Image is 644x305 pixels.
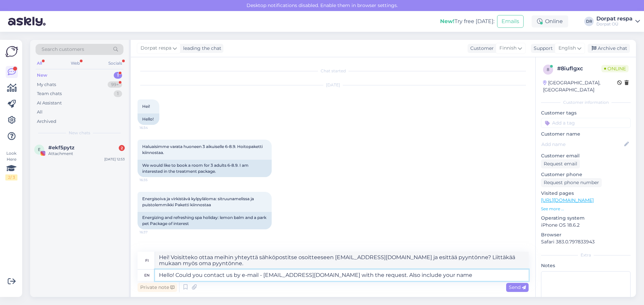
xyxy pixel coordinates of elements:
[541,262,631,269] p: Notes
[541,131,631,138] p: Customer name
[138,283,177,292] div: Private note
[114,72,122,79] div: 1
[142,144,264,155] span: Haluaisimme varata huoneen 3 aikuiselle 6-8.9. Hoitopaketti kiinnostaa.
[541,141,623,148] input: Add name
[37,100,62,106] div: AI Assistant
[5,150,17,180] div: Look Here
[140,125,165,130] span: 16:34
[145,255,149,266] div: fi
[588,44,630,53] div: Archive chat
[541,99,631,105] div: Customer information
[138,160,272,177] div: We would like to book a room for 3 adults 6-8.9. I am interested in the treatment package.
[142,196,255,207] span: Energisoiva ja virkistävä kylpyläloma: sitruunamelissa ja puistolemmikki Paketti kiinnostaa
[5,45,18,58] img: Askly Logo
[541,215,631,222] p: Operating system
[541,171,631,178] p: Customer phone
[541,231,631,238] p: Browser
[36,59,43,68] div: All
[541,206,631,212] p: See more ...
[37,81,56,88] div: My chats
[142,104,150,109] span: Hei!
[155,252,529,269] textarea: Hei! Voisitteko ottaa meihin yhteyttä sähköpostitse osoitteeseen [EMAIL_ADDRESS][DOMAIN_NAME] ja ...
[48,145,74,151] span: #ekf5pytz
[140,230,165,235] span: 16:37
[140,177,165,182] span: 16:35
[119,145,125,151] div: 2
[541,178,602,187] div: Request phone number
[141,45,171,52] span: Dorpat respa
[38,147,41,152] span: e
[509,284,526,290] span: Send
[531,45,553,52] div: Support
[138,82,529,88] div: [DATE]
[499,45,517,52] span: Finnish
[5,174,17,180] div: 2 / 3
[596,21,633,27] div: Dorpat OÜ
[541,252,631,258] div: Extra
[596,16,633,21] div: Dorpat respa
[114,90,122,97] div: 1
[37,118,56,125] div: Archived
[558,45,576,52] span: English
[138,113,159,125] div: Hello!
[144,270,150,281] div: en
[541,190,631,197] p: Visited pages
[601,65,629,72] span: Online
[104,157,125,162] div: [DATE] 12:53
[543,79,617,93] div: [GEOGRAPHIC_DATA], [GEOGRAPHIC_DATA]
[107,59,123,68] div: Socials
[541,238,631,245] p: Safari 383.0.797833943
[69,59,81,68] div: Web
[138,68,529,74] div: Chat started
[42,46,84,53] span: Search customers
[108,81,122,88] div: 99+
[37,72,47,79] div: New
[37,109,43,116] div: All
[440,18,454,24] b: New!
[557,65,601,73] div: # 8iuflgxc
[37,90,62,97] div: Team chats
[440,17,494,25] div: Try free [DATE]:
[541,197,594,203] a: [URL][DOMAIN_NAME]
[541,222,631,229] p: iPhone OS 18.6.2
[541,109,631,117] p: Customer tags
[155,270,529,281] textarea: Hello! Could you contact us by e-mail - [EMAIL_ADDRESS][DOMAIN_NAME] with the request. Also inclu...
[541,159,580,168] div: Request email
[497,15,524,28] button: Emails
[48,151,125,157] div: Attachment
[584,17,594,26] div: DR
[69,130,90,136] span: New chats
[180,45,221,52] div: leading the chat
[138,212,272,229] div: Energizing and refreshing spa holiday: lemon balm and a park pet Package of interest
[541,118,631,128] input: Add a tag
[532,15,568,27] div: Online
[547,67,549,72] span: 8
[596,16,640,27] a: Dorpat respaDorpat OÜ
[468,45,494,52] div: Customer
[541,152,631,159] p: Customer email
